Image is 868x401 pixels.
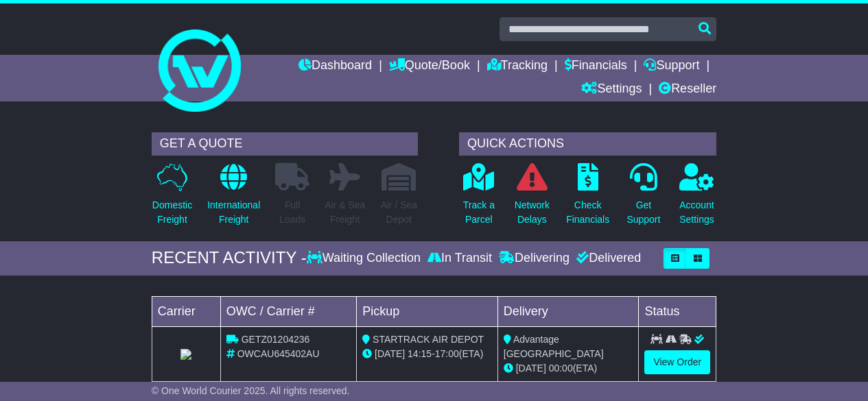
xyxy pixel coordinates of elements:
[504,334,604,359] span: Advantage [GEOGRAPHIC_DATA]
[375,348,405,359] span: [DATE]
[325,198,365,227] p: Air & Sea Freight
[459,132,716,156] div: QUICK ACTIONS
[644,55,699,78] a: Support
[573,251,641,266] div: Delivered
[152,132,418,156] div: GET A QUOTE
[487,55,548,78] a: Tracking
[504,361,633,376] div: (ETA)
[626,162,661,234] a: GetSupport
[514,162,550,234] a: NetworkDelays
[462,162,495,234] a: Track aParcel
[152,162,193,234] a: DomesticFreight
[207,198,260,227] p: International Freight
[298,55,372,78] a: Dashboard
[463,198,495,227] p: Track a Parcel
[626,198,660,227] p: Get Support
[220,296,356,326] td: OWC / Carrier #
[679,198,714,227] p: Account Settings
[152,248,307,268] div: RECENT ACTIVITY -
[242,334,310,345] span: GETZ01204236
[307,251,424,266] div: Waiting Collection
[565,55,627,78] a: Financials
[644,350,710,374] a: View Order
[565,162,610,234] a: CheckFinancials
[516,363,546,374] span: [DATE]
[389,55,470,78] a: Quote/Book
[380,198,417,227] p: Air / Sea Depot
[566,198,609,227] p: Check Financials
[180,349,191,360] img: StarTrack.png
[207,162,261,234] a: InternationalFreight
[679,162,715,234] a: AccountSettings
[373,334,484,345] span: STARTRACK AIR DEPOT
[515,198,550,227] p: Network Delays
[357,296,498,326] td: Pickup
[152,385,350,396] span: © One World Courier 2025. All rights reserved.
[362,347,492,361] div: - (ETA)
[408,348,432,359] span: 14:15
[237,348,320,359] span: OWCAU645402AU
[581,78,642,101] a: Settings
[435,348,459,359] span: 17:00
[152,198,192,227] p: Domestic Freight
[275,198,309,227] p: Full Loads
[497,296,639,326] td: Delivery
[495,251,573,266] div: Delivering
[659,78,716,101] a: Reseller
[424,251,495,266] div: In Transit
[549,363,573,374] span: 00:00
[152,296,220,326] td: Carrier
[639,296,716,326] td: Status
